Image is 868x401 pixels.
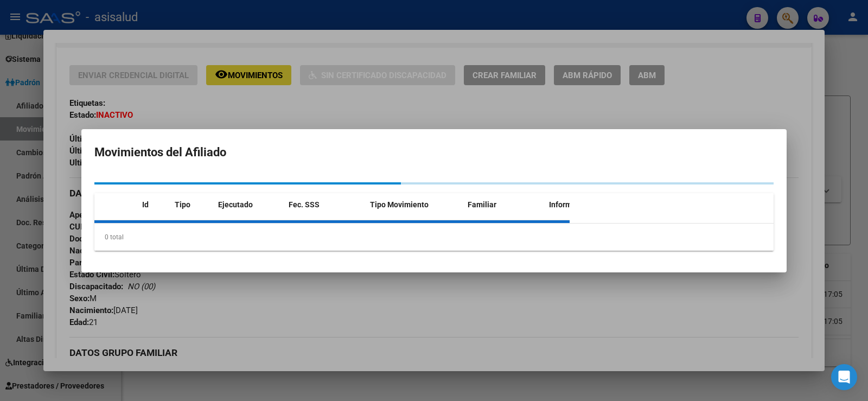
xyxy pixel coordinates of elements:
div: 0 total [94,224,774,251]
datatable-header-cell: Id [138,193,170,217]
datatable-header-cell: Tipo [170,193,214,217]
h2: Movimientos del Afiliado [94,142,774,163]
datatable-header-cell: Familiar [463,193,545,217]
span: Informable SSS [549,200,603,209]
div: Open Intercom Messenger [831,364,857,390]
span: Fec. SSS [289,200,320,209]
span: Ejecutado [218,200,253,209]
datatable-header-cell: Informable SSS [545,193,626,217]
span: Familiar [468,200,496,209]
span: Id [142,200,149,209]
datatable-header-cell: Ejecutado [214,193,284,217]
span: Tipo Movimiento [370,200,429,209]
datatable-header-cell: Tipo Movimiento [366,193,463,217]
span: Tipo [175,200,190,209]
datatable-header-cell: Fec. SSS [284,193,366,217]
